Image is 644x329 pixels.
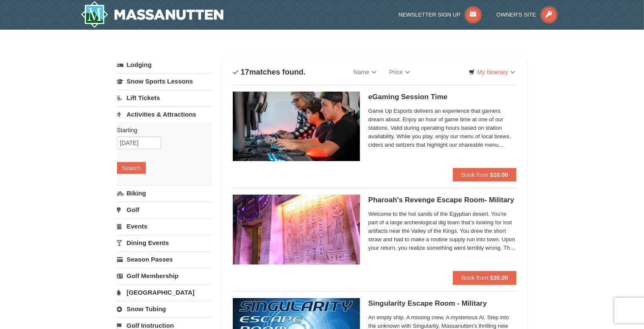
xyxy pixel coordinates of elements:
[399,11,460,18] span: Newsletter Sign Up
[117,202,212,217] a: Golf
[233,68,306,76] h4: matches found.
[117,90,212,106] a: Lift Tickets
[368,93,517,101] h5: eGaming Session Time
[453,168,517,181] button: Book from $10.00
[496,11,558,18] a: Owner's Site
[490,171,508,178] strong: $10.00
[81,1,224,28] img: Massanutten Resort Logo
[117,235,212,251] a: Dining Events
[117,251,212,267] a: Season Passes
[399,11,482,18] a: Newsletter Sign Up
[241,68,249,76] span: 17
[490,274,508,281] strong: $30.00
[117,185,212,201] a: Biking
[383,64,416,81] a: Price
[463,66,521,78] a: My Itinerary
[496,11,536,18] span: Owner's Site
[461,171,488,178] span: Book from
[117,218,212,234] a: Events
[347,64,383,81] a: Name
[117,268,212,284] a: Golf Membership
[233,195,360,264] img: 6619913-410-20a124c9.jpg
[117,57,212,72] a: Lodging
[117,106,212,122] a: Activities & Attractions
[117,126,205,134] label: Starting
[117,284,212,300] a: [GEOGRAPHIC_DATA]
[368,107,517,149] span: Game Up Esports delivers an experience that gamers dream about. Enjoy an hour of game time at one...
[81,1,224,28] a: Massanutten Resort
[368,196,517,204] h5: Pharoah's Revenge Escape Room- Military
[368,299,517,308] h5: Singularity Escape Room - Military
[117,73,212,89] a: Snow Sports Lessons
[117,162,146,174] button: Search
[368,210,517,252] span: Welcome to the hot sands of the Egyptian desert. You're part of a large archeological dig team th...
[461,274,488,281] span: Book from
[453,271,517,284] button: Book from $30.00
[233,92,360,161] img: 19664770-34-0b975b5b.jpg
[117,301,212,317] a: Snow Tubing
